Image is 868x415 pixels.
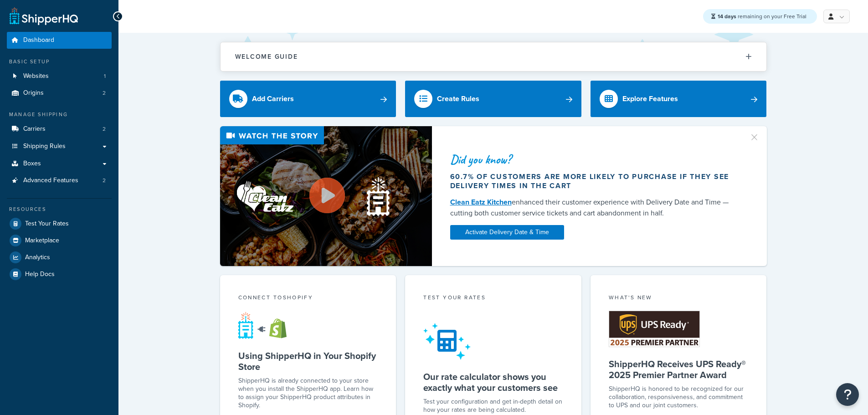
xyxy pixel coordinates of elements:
div: Explore Features [622,92,678,105]
h5: Using ShipperHQ in Your Shopify Store [238,350,378,372]
a: Origins2 [7,85,112,102]
div: Create Rules [437,92,479,105]
span: 2 [103,89,106,97]
button: Open Resource Center [836,383,859,406]
a: Analytics [7,249,112,266]
p: ShipperHQ is already connected to your store when you install the ShipperHQ app. Learn how to ass... [238,377,378,410]
span: Analytics [25,254,50,261]
a: Test Your Rates [7,215,112,232]
span: Origins [23,89,44,97]
h5: ShipperHQ Receives UPS Ready® 2025 Premier Partner Award [609,359,749,380]
span: Help Docs [25,271,55,278]
span: Shipping Rules [23,143,66,150]
div: Resources [7,205,112,213]
p: ShipperHQ is honored to be recognized for our collaboration, responsiveness, and commitment to UP... [609,385,749,410]
div: What's New [609,293,749,304]
a: Add Carriers [220,81,396,117]
a: Activate Delivery Date & Time [450,225,564,240]
div: Add Carriers [252,92,294,105]
a: Create Rules [405,81,581,117]
a: Explore Features [591,81,767,117]
a: Carriers2 [7,121,112,138]
div: Connect to Shopify [238,293,378,304]
span: 2 [103,177,106,184]
strong: 14 days [718,12,736,20]
a: Marketplace [7,232,112,249]
h5: Our rate calculator shows you exactly what your customers see [423,371,563,393]
span: Dashboard [23,36,54,44]
div: Basic Setup [7,58,112,66]
span: Test Your Rates [25,220,69,228]
span: 1 [104,72,106,80]
a: Advanced Features2 [7,172,112,189]
li: Carriers [7,121,112,138]
span: 2 [103,125,106,133]
div: Test your configuration and get in-depth detail on how your rates are being calculated. [423,398,563,414]
li: Origins [7,85,112,102]
li: Websites [7,68,112,85]
button: Welcome Guide [221,42,766,71]
div: 60.7% of customers are more likely to purchase if they see delivery times in the cart [450,172,738,190]
span: Advanced Features [23,177,78,184]
div: Did you know? [450,153,738,166]
a: Dashboard [7,32,112,49]
li: Advanced Features [7,172,112,189]
h2: Welcome Guide [235,53,298,60]
div: Manage Shipping [7,111,112,118]
span: Boxes [23,160,41,168]
span: Marketplace [25,237,59,245]
span: Websites [23,72,49,80]
a: Boxes [7,155,112,172]
a: Shipping Rules [7,138,112,155]
span: Carriers [23,125,46,133]
a: Help Docs [7,266,112,282]
span: remaining on your Free Trial [718,12,806,20]
img: Video thumbnail [220,126,432,266]
a: Clean Eatz Kitchen [450,197,512,207]
a: Websites1 [7,68,112,85]
div: enhanced their customer experience with Delivery Date and Time — cutting both customer service ti... [450,197,738,219]
img: connect-shq-shopify-9b9a8c5a.svg [238,312,295,339]
div: Test your rates [423,293,563,304]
